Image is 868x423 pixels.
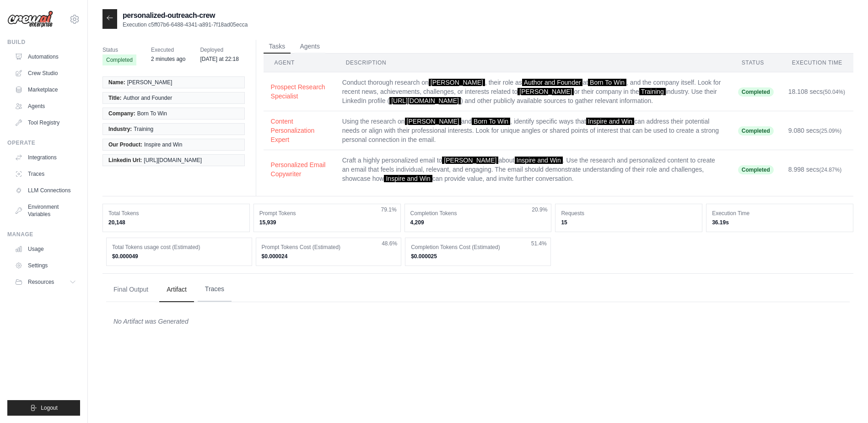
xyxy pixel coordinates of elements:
[262,244,396,251] dt: Prompt Tokens Cost (Estimated)
[11,115,80,130] a: Tool Registry
[823,89,845,95] span: (50.04%)
[108,94,121,102] span: Title:
[108,125,132,133] span: Industry:
[472,118,510,125] span: Born To Win
[442,157,498,164] span: [PERSON_NAME]
[11,200,80,222] a: Environment Variables
[712,219,847,226] dd: 36.19s
[11,183,80,198] a: LLM Connections
[586,118,634,125] span: Inspire and Win
[712,210,847,217] dt: Execution Time
[151,45,185,54] span: Executed
[738,126,774,136] span: Completed
[106,277,156,302] button: Final Output
[11,150,80,165] a: Integrations
[411,244,545,251] dt: Completion Tokens Cost (Estimated)
[259,210,395,217] dt: Prompt Tokens
[200,56,239,62] time: August 12, 2025 at 22:18 IST
[11,66,80,81] a: Crew Studio
[262,253,396,260] dd: $0.000024
[411,253,545,260] dd: $0.000025
[28,278,54,286] span: Resources
[271,160,328,179] button: Personalized Email Copywriter
[410,210,546,217] dt: Completion Tokens
[381,206,397,213] span: 79.1%
[384,175,432,182] span: Inspire and Win
[335,54,731,72] th: Description
[819,128,842,134] span: (25.09%)
[264,54,335,72] th: Agent
[7,231,80,238] div: Manage
[102,45,136,54] span: Status
[113,317,842,326] div: No Artifact was Generated
[159,277,194,302] button: Artifact
[259,219,395,226] dd: 15,939
[151,56,185,62] time: August 14, 2025 at 10:56 IST
[335,111,731,150] td: Using the research on and , identify specific ways that can address their potential needs or alig...
[144,141,182,148] span: Inspire and Win
[781,111,853,150] td: 9.080 secs
[264,40,291,54] button: Tasks
[102,54,136,65] span: Completed
[108,110,135,117] span: Company:
[819,167,842,173] span: (24.87%)
[108,141,142,148] span: Our Product:
[11,258,80,273] a: Settings
[781,54,853,72] th: Execution Time
[561,210,696,217] dt: Requests
[112,253,246,260] dd: $0.000049
[134,125,153,133] span: Training
[123,21,248,28] p: Execution c5ff07b6-6488-4341-a891-7f18ad05ecca
[7,11,53,28] img: Logo
[198,277,232,302] button: Traces
[11,242,80,256] a: Usage
[389,97,461,104] span: [URL][DOMAIN_NAME]
[123,10,248,21] h2: personalized-outreach-crew
[11,82,80,97] a: Marketplace
[410,219,546,226] dd: 4,209
[127,79,173,86] span: [PERSON_NAME]
[108,210,244,217] dt: Total Tokens
[738,87,774,97] span: Completed
[588,79,626,86] span: Born To Win
[11,275,80,289] button: Resources
[11,99,80,114] a: Agents
[294,40,325,54] button: Agents
[382,240,397,247] span: 48.6%
[108,79,125,86] span: Name:
[112,244,246,251] dt: Total Tokens usage cost (Estimated)
[639,88,666,95] span: Training
[11,49,80,64] a: Automations
[531,240,547,247] span: 51.4%
[7,38,80,46] div: Build
[137,110,167,117] span: Born To Win
[429,79,485,86] span: [PERSON_NAME]
[335,150,731,189] td: Craft a highly personalized email to about . Use the research and personalized content to create ...
[41,404,58,412] span: Logout
[532,206,547,213] span: 20.9%
[108,219,244,226] dd: 20,148
[781,150,853,189] td: 8.998 secs
[123,94,172,102] span: Author and Founder
[731,54,781,72] th: Status
[271,82,328,101] button: Prospect Research Specialist
[144,157,202,164] span: [URL][DOMAIN_NAME]
[518,88,574,95] span: [PERSON_NAME]
[271,117,328,144] button: Content Personalization Expert
[200,45,239,54] span: Deployed
[11,167,80,181] a: Traces
[515,157,563,164] span: Inspire and Win
[7,400,80,416] button: Logout
[335,72,731,111] td: Conduct thorough research on , their role as at , and the company itself. Look for recent news, a...
[7,139,80,146] div: Operate
[561,219,696,226] dd: 15
[822,379,868,423] iframe: Chat Widget
[108,157,142,164] span: Linkedin Url:
[738,165,774,174] span: Completed
[522,79,583,86] span: Author and Founder
[781,72,853,111] td: 18.108 secs
[405,118,461,125] span: [PERSON_NAME]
